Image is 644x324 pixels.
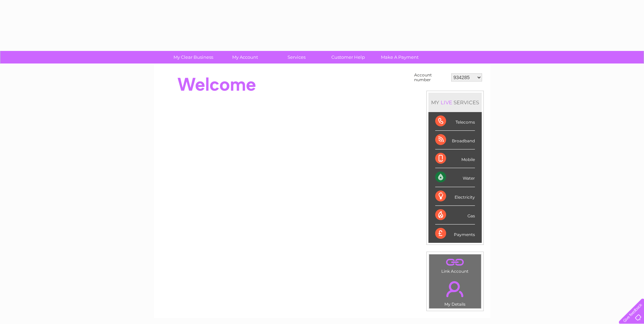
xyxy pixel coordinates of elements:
div: Electricity [435,187,475,206]
div: MY SERVICES [428,93,482,112]
a: My Clear Business [165,51,221,64]
td: Link Account [429,254,481,275]
div: Water [435,168,475,187]
a: Customer Help [320,51,376,64]
a: Services [269,51,325,64]
td: My Details [429,275,481,309]
div: LIVE [439,99,454,106]
div: Gas [435,206,475,224]
div: Payments [435,224,475,243]
a: My Account [217,51,273,64]
td: Account number [412,71,449,84]
div: Broadband [435,131,475,149]
div: Telecoms [435,112,475,131]
a: . [431,277,479,301]
a: . [431,256,479,268]
a: Make A Payment [372,51,428,64]
div: Mobile [435,149,475,168]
